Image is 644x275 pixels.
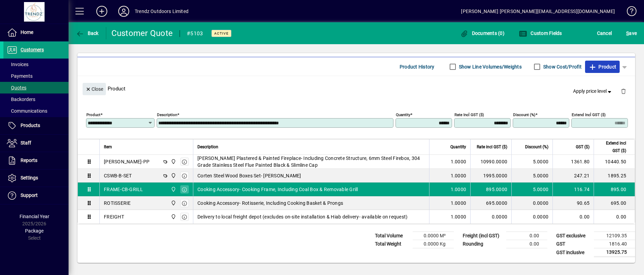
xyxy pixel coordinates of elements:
[594,248,635,257] td: 13925.75
[477,143,507,151] span: Rate incl GST ($)
[615,88,632,94] app-page-header-button: Delete
[7,108,47,114] span: Communications
[197,213,408,220] span: Delivery to local freight depot (excludes on-site installation & Hiab delivery- available on requ...
[113,5,135,17] button: Profile
[450,143,466,151] span: Quantity
[461,6,615,17] div: [PERSON_NAME] [PERSON_NAME][EMAIL_ADDRESS][DOMAIN_NAME]
[622,1,635,24] a: Knowledge Base
[451,186,466,193] span: 1.0000
[104,172,132,179] div: CSWB-B-SET
[511,210,552,224] td: 0.0000
[104,186,143,193] div: FRAME-CB-GRILL
[626,28,637,39] span: ave
[413,232,454,240] td: 0.0000 M³
[169,199,177,207] span: New Plymouth
[91,5,113,17] button: Add
[572,112,606,117] mat-label: Extend incl GST ($)
[552,196,594,210] td: 90.65
[594,155,635,169] td: 10440.50
[197,143,218,151] span: Description
[3,59,69,70] a: Invoices
[169,158,177,165] span: New Plymouth
[459,240,506,248] td: Rounding
[626,30,629,36] span: S
[598,139,626,154] span: Extend incl GST ($)
[511,196,552,210] td: 0.0000
[197,200,343,207] span: Cooking Accessory- Rotisserie, Including Cooking Basket & Prongs
[3,105,69,117] a: Communications
[517,27,564,39] button: Custom Fields
[372,232,413,240] td: Total Volume
[552,169,594,183] td: 247.21
[7,62,28,67] span: Invoices
[459,232,506,240] td: Freight (incl GST)
[451,158,466,165] span: 1.0000
[86,112,100,117] mat-label: Product
[396,112,410,117] mat-label: Quantity
[21,29,33,35] span: Home
[3,170,69,187] a: Settings
[197,155,425,168] span: [PERSON_NAME] Plastered & Painted Fireplace- Including Concrete Structure, 6mm Steel Firebox, 304...
[21,47,44,52] span: Customers
[111,28,173,39] div: Customer Quote
[81,86,108,92] app-page-header-button: Close
[104,213,124,220] div: FREIGHT
[552,210,594,224] td: 0.00
[69,27,106,39] app-page-header-button: Back
[624,27,639,39] button: Save
[511,169,552,183] td: 5.0000
[7,85,26,90] span: Quotes
[525,143,548,151] span: Discount (%)
[214,31,229,36] span: Active
[594,210,635,224] td: 0.00
[553,248,594,257] td: GST inclusive
[573,88,613,95] span: Apply price level
[595,27,614,39] button: Cancel
[74,27,100,39] button: Back
[594,232,635,240] td: 12109.35
[594,169,635,183] td: 1895.25
[594,183,635,196] td: 895.00
[169,186,177,193] span: New Plymouth
[552,183,594,196] td: 116.74
[475,186,507,193] div: 895.0000
[475,158,507,165] div: 10990.0000
[21,192,38,198] span: Support
[104,143,112,151] span: Item
[454,112,484,117] mat-label: Rate incl GST ($)
[169,213,177,221] span: New Plymouth
[372,240,413,248] td: Total Weight
[85,84,103,95] span: Close
[187,28,203,39] div: #5103
[451,200,466,207] span: 1.0000
[77,76,635,101] div: Product
[135,6,189,17] div: Trendz Outdoors Limited
[3,70,69,82] a: Payments
[76,30,99,36] span: Back
[615,83,632,99] button: Delete
[506,232,547,240] td: 0.00
[585,61,620,73] button: Product
[511,155,552,169] td: 5.0000
[397,61,437,73] button: Product History
[3,135,69,152] a: Staff
[3,117,69,134] a: Products
[506,240,547,248] td: 0.00
[475,213,507,220] div: 0.0000
[570,85,616,98] button: Apply price level
[458,63,522,70] label: Show Line Volumes/Weights
[104,158,149,165] div: [PERSON_NAME]-PP
[400,61,435,72] span: Product History
[594,196,635,210] td: 695.00
[7,73,33,79] span: Payments
[20,214,49,219] span: Financial Year
[511,183,552,196] td: 5.0000
[25,228,44,234] span: Package
[458,27,506,39] button: Documents (0)
[21,158,37,163] span: Reports
[475,200,507,207] div: 695.0000
[542,63,582,70] label: Show Cost/Profit
[3,93,69,105] a: Backorders
[475,172,507,179] div: 1995.0000
[21,175,38,180] span: Settings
